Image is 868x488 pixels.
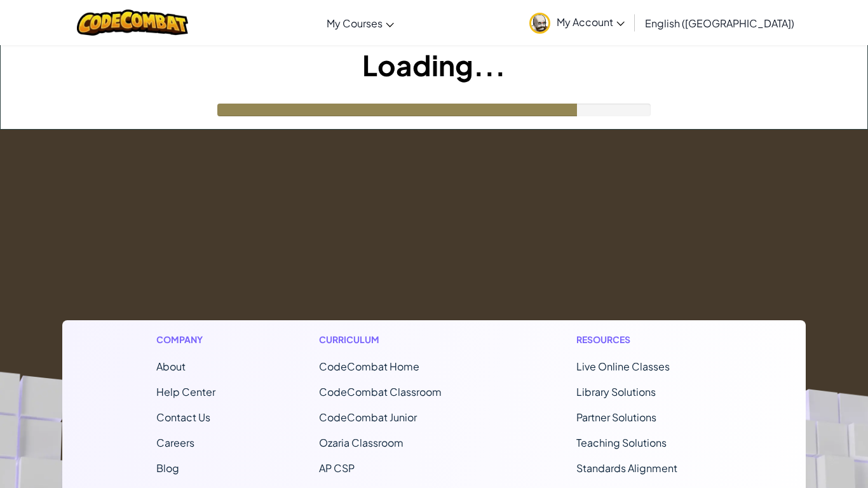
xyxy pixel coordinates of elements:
[156,410,210,424] span: Contact Us
[319,385,442,398] a: CodeCombat Classroom
[523,3,631,43] a: My Account
[1,45,867,85] h1: Loading...
[156,333,215,346] h1: Company
[156,385,215,398] a: Help Center
[319,360,419,373] span: CodeCombat Home
[576,385,656,398] a: Library Solutions
[319,461,355,475] a: AP CSP
[156,360,186,373] a: About
[557,15,625,29] span: My Account
[156,436,194,449] a: Careers
[576,461,677,475] a: Standards Alignment
[639,6,801,40] a: English ([GEOGRAPHIC_DATA])
[319,410,417,424] a: CodeCombat Junior
[529,13,550,34] img: avatar
[156,461,179,475] a: Blog
[645,17,794,30] span: English ([GEOGRAPHIC_DATA])
[576,436,667,449] a: Teaching Solutions
[320,6,400,40] a: My Courses
[327,17,383,30] span: My Courses
[319,436,403,449] a: Ozaria Classroom
[319,333,473,346] h1: Curriculum
[576,410,656,424] a: Partner Solutions
[576,333,712,346] h1: Resources
[576,360,670,373] a: Live Online Classes
[77,10,188,36] img: CodeCombat logo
